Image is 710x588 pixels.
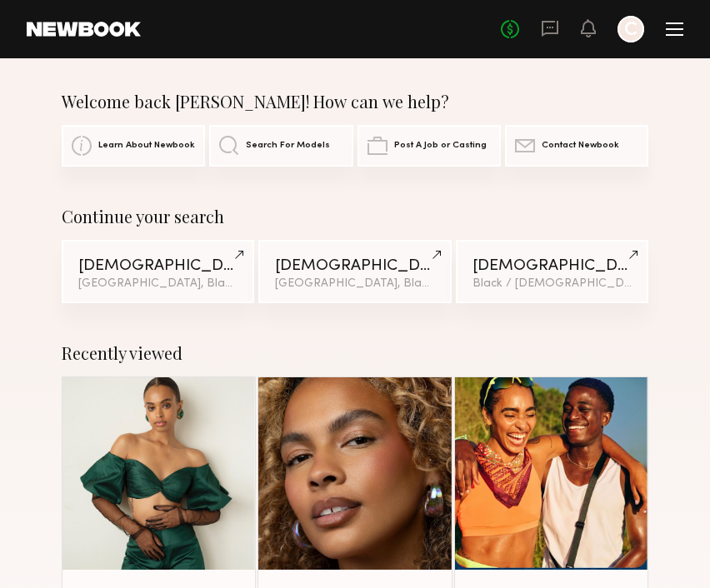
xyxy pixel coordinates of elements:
a: [DEMOGRAPHIC_DATA] Models[GEOGRAPHIC_DATA], Black / [DEMOGRAPHIC_DATA] [258,240,451,303]
div: Black / [DEMOGRAPHIC_DATA] [472,278,632,290]
a: [DEMOGRAPHIC_DATA] ModelsBlack / [DEMOGRAPHIC_DATA] [456,240,648,303]
a: [DEMOGRAPHIC_DATA] Models[GEOGRAPHIC_DATA], Black / [DEMOGRAPHIC_DATA] [62,240,254,303]
span: Post A Job or Casting [394,141,487,151]
a: C [617,16,644,42]
div: [DEMOGRAPHIC_DATA] Models [472,258,632,274]
a: Post A Job or Casting [357,125,501,167]
a: Contact Newbook [505,125,648,167]
div: Recently viewed [62,343,648,363]
a: Search For Models [209,125,352,167]
a: Learn About Newbook [62,125,205,167]
span: Contact Newbook [542,141,619,151]
div: [DEMOGRAPHIC_DATA] Models [78,258,237,274]
div: [GEOGRAPHIC_DATA], Black / [DEMOGRAPHIC_DATA] [78,278,237,290]
span: Learn About Newbook [98,141,195,151]
div: [GEOGRAPHIC_DATA], Black / [DEMOGRAPHIC_DATA] [275,278,434,290]
div: [DEMOGRAPHIC_DATA] Models [275,258,434,274]
div: Continue your search [62,207,648,227]
div: Welcome back [PERSON_NAME]! How can we help? [62,92,648,112]
span: Search For Models [246,141,330,151]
